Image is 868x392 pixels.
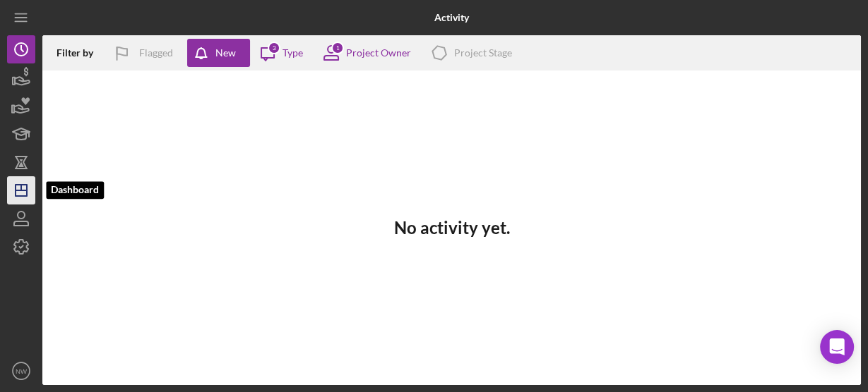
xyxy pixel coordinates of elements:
[104,39,187,67] button: Flagged
[187,39,250,67] button: New
[820,330,854,364] div: Open Intercom Messenger
[394,218,510,238] h3: No activity yet.
[57,47,104,59] div: Filter by
[346,47,411,59] div: Project Owner
[454,47,512,59] div: Project Stage
[283,47,303,59] div: Type
[268,42,280,54] div: 3
[331,42,344,54] div: 1
[139,39,173,67] div: Flagged
[7,357,35,385] button: NW
[16,367,28,375] text: NW
[215,39,236,67] div: New
[434,12,469,23] b: Activity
